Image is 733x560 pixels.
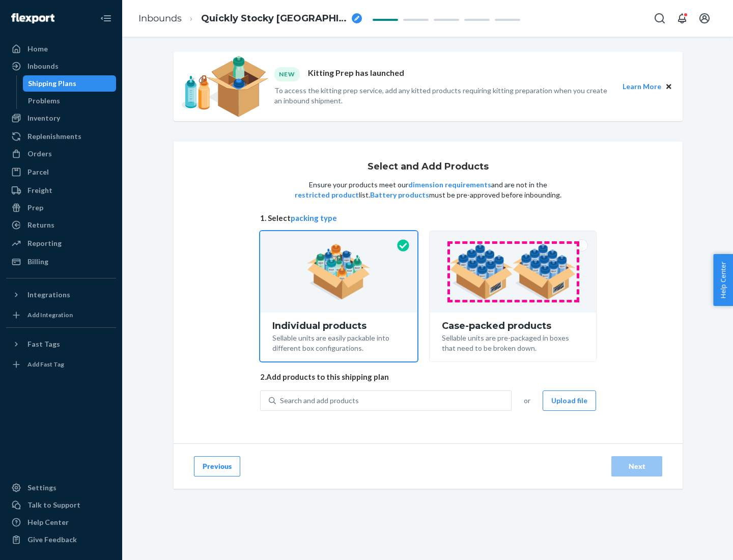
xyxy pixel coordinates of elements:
span: or [524,396,530,406]
button: Close Navigation [96,8,116,29]
button: Battery products [370,190,429,200]
a: Talk to Support [6,497,116,513]
a: Billing [6,254,116,270]
div: Search and add products [280,396,359,406]
a: Reporting [6,235,116,251]
button: packing type [291,213,337,223]
div: Next [620,461,654,471]
img: Flexport logo [11,13,54,23]
a: Inbounds [6,58,116,74]
div: Inventory [27,113,60,123]
p: To access the kitting prep service, add any kitted products requiring kitting preparation when yo... [274,86,613,106]
div: NEW [274,67,300,81]
div: Problems [28,96,60,106]
span: Quickly Stocky Turkey [201,12,348,25]
button: Help Center [713,254,733,306]
button: Fast Tags [6,336,116,352]
div: Inbounds [27,61,59,71]
button: Next [611,456,662,477]
a: Parcel [6,164,116,180]
div: Add Integration [27,311,73,319]
button: Learn More [623,81,661,92]
div: Individual products [272,321,405,331]
div: Talk to Support [27,500,80,510]
img: individual-pack.facf35554cb0f1810c75b2bd6df2d64e.png [307,244,371,300]
a: Inventory [6,110,116,126]
button: Previous [194,456,240,477]
a: Inbounds [138,13,182,24]
div: Freight [27,185,52,195]
div: Settings [27,483,57,493]
div: Add Fast Tag [27,360,64,369]
button: Give Feedback [6,531,116,548]
button: Close [663,81,674,92]
button: Open notifications [672,8,692,29]
div: Prep [27,203,43,213]
div: Integrations [27,290,70,300]
div: Returns [27,220,54,230]
a: Add Fast Tag [6,356,116,373]
a: Returns [6,217,116,233]
div: Reporting [27,238,62,248]
a: Home [6,41,116,57]
p: Kitting Prep has launched [308,67,404,81]
div: Sellable units are pre-packaged in boxes that need to be broken down. [442,331,584,353]
button: Open Search Box [650,8,670,29]
img: case-pack.59cecea509d18c883b923b81aeac6d0b.png [449,244,576,300]
a: Shipping Plans [23,75,117,92]
span: 1. Select [260,213,596,223]
div: Fast Tags [27,339,60,349]
a: Replenishments [6,128,116,145]
button: restricted product [295,190,359,200]
div: Replenishments [27,131,81,142]
a: Orders [6,146,116,162]
button: Integrations [6,287,116,303]
div: Help Center [27,517,69,527]
button: dimension requirements [408,180,491,190]
a: Problems [23,93,117,109]
div: Orders [27,149,52,159]
div: Case-packed products [442,321,584,331]
span: 2. Add products to this shipping plan [260,372,596,382]
p: Ensure your products meet our and are not in the list. must be pre-approved before inbounding. [294,180,562,200]
a: Prep [6,200,116,216]
ol: breadcrumbs [130,4,370,34]
a: Settings [6,480,116,496]
a: Freight [6,182,116,199]
button: Open account menu [694,8,715,29]
a: Help Center [6,514,116,530]
div: Billing [27,257,48,267]
div: Sellable units are easily packable into different box configurations. [272,331,405,353]
div: Shipping Plans [28,78,76,89]
button: Upload file [543,390,596,411]
h1: Select and Add Products [368,162,489,172]
div: Give Feedback [27,535,77,545]
a: Add Integration [6,307,116,323]
div: Home [27,44,48,54]
div: Parcel [27,167,49,177]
